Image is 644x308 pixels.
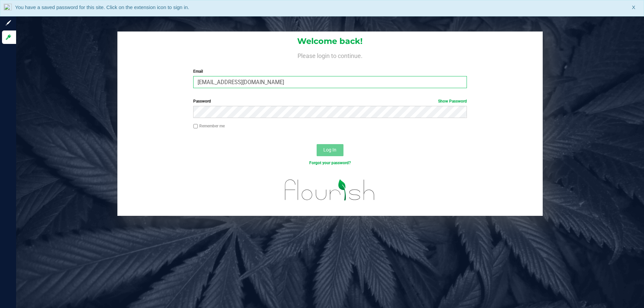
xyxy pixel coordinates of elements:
inline-svg: Sign up [5,19,12,26]
img: flourish_logo.svg [277,173,383,207]
h4: Please login to continue. [117,51,543,59]
a: Show Password [438,99,467,104]
span: Log In [323,147,336,152]
img: notLoggedInIcon.png [4,4,12,13]
input: Remember me [193,124,198,129]
inline-svg: Log in [5,34,12,41]
span: X [632,4,635,11]
span: Password [193,99,211,104]
label: Email [193,68,467,74]
h1: Welcome back! [117,37,543,46]
label: Remember me [193,123,225,129]
span: You have a saved password for this site. Click on the extension icon to sign in. [15,4,189,10]
button: Log In [317,144,343,156]
a: Forgot your password? [309,161,351,165]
